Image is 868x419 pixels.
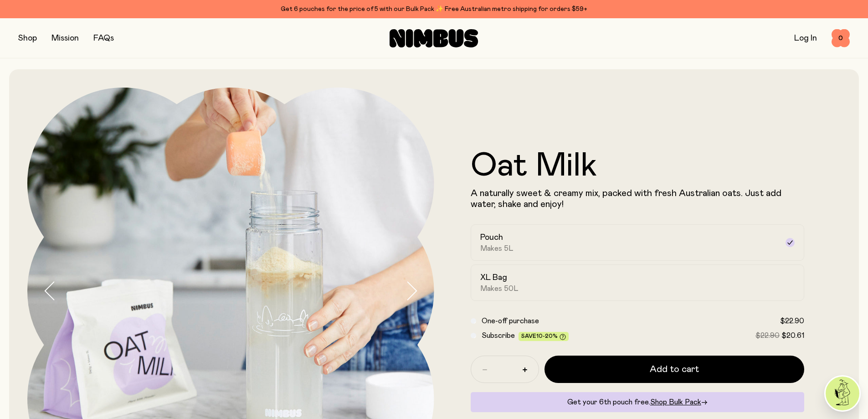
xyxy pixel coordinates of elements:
[51,34,79,42] a: Mission
[544,356,805,383] button: Add to cart
[471,392,805,412] div: Get your 6th pouch free.
[794,34,817,42] a: Log In
[826,377,859,410] img: agent
[832,29,850,47] button: 0
[480,272,507,283] h2: XL Bag
[780,317,804,325] span: $22.90
[781,332,804,339] span: $20.61
[93,34,114,42] a: FAQs
[536,333,558,339] span: 10-20%
[480,244,514,253] span: Makes 5L
[755,332,780,339] span: $22.90
[482,317,539,325] span: One-off purchase
[480,284,519,293] span: Makes 50L
[18,4,850,15] div: Get 6 pouches for the price of 5 with our Bulk Pack ✨ Free Australian metro shipping for orders $59+
[650,398,701,406] span: Shop Bulk Pack
[480,232,503,243] h2: Pouch
[650,363,699,376] span: Add to cart
[521,333,566,340] span: Save
[650,398,708,406] a: Shop Bulk Pack→
[471,150,805,182] h1: Oat Milk
[482,332,515,339] span: Subscribe
[471,188,805,210] p: A naturally sweet & creamy mix, packed with fresh Australian oats. Just add water, shake and enjoy!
